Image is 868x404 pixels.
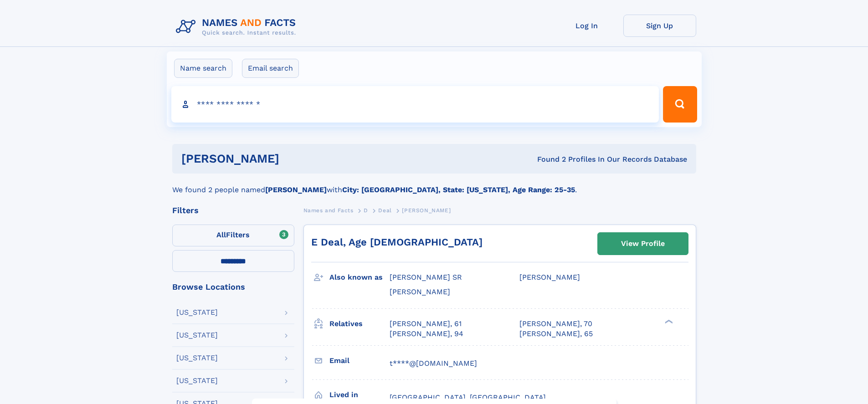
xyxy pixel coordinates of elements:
[598,233,688,255] a: View Profile
[181,153,408,164] h1: [PERSON_NAME]
[390,273,462,281] span: [PERSON_NAME] SR
[176,354,218,362] div: [US_STATE]
[172,15,303,39] img: Logo Names and Facts
[176,309,218,316] div: [US_STATE]
[663,86,697,123] button: Search Button
[303,205,354,216] a: Names and Facts
[390,287,450,296] span: [PERSON_NAME]
[408,154,687,164] div: Found 2 Profiles In Our Records Database
[172,174,696,195] div: We found 2 people named with .
[172,206,294,215] div: Filters
[390,329,463,339] a: [PERSON_NAME], 94
[176,332,218,339] div: [US_STATE]
[390,393,546,402] span: [GEOGRAPHIC_DATA], [GEOGRAPHIC_DATA]
[519,273,580,281] span: [PERSON_NAME]
[311,236,483,248] a: E Deal, Age [DEMOGRAPHIC_DATA]
[172,225,294,246] label: Filters
[550,15,623,37] a: Log In
[621,233,665,254] div: View Profile
[364,207,368,214] span: D
[242,59,299,78] label: Email search
[364,205,368,216] a: D
[519,329,593,339] a: [PERSON_NAME], 65
[329,316,390,332] h3: Relatives
[402,207,451,214] span: [PERSON_NAME]
[378,205,391,216] a: Deal
[390,319,462,329] a: [PERSON_NAME], 61
[176,377,218,384] div: [US_STATE]
[216,230,226,239] span: All
[378,207,391,214] span: Deal
[329,353,390,368] h3: Email
[329,270,390,285] h3: Also known as
[342,185,575,194] b: City: [GEOGRAPHIC_DATA], State: [US_STATE], Age Range: 25-35
[663,318,673,324] div: ❯
[623,15,696,37] a: Sign Up
[265,185,327,194] b: [PERSON_NAME]
[519,319,592,329] a: [PERSON_NAME], 70
[171,86,659,123] input: search input
[172,283,294,291] div: Browse Locations
[329,387,390,403] h3: Lived in
[174,59,232,78] label: Name search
